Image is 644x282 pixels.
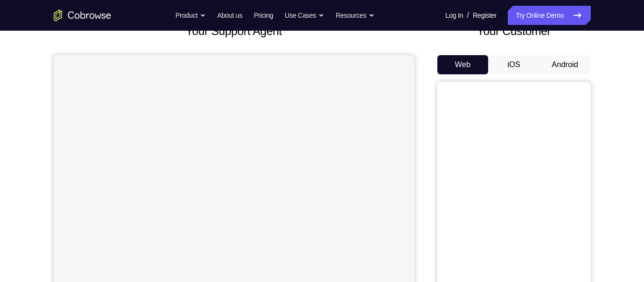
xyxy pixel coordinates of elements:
[54,23,414,40] h2: Your Support Agent
[285,6,324,25] button: Use Cases
[254,6,273,25] a: Pricing
[473,6,496,25] a: Register
[488,55,539,74] button: iOS
[217,6,242,25] a: About us
[336,6,375,25] button: Resources
[467,10,469,21] span: /
[437,55,489,74] button: Web
[445,6,463,25] a: Log In
[508,6,590,25] a: Try Online Demo
[437,23,591,40] h2: Your Customer
[539,55,591,74] button: Android
[176,6,206,25] button: Product
[54,10,111,21] a: Go to the home page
